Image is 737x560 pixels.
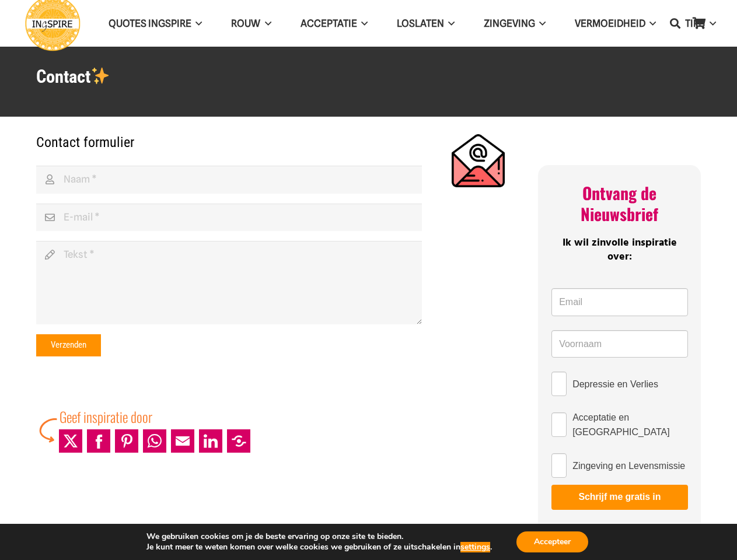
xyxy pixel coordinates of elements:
span: Ik wil zinvolle inspiratie over: [563,235,677,265]
li: LinkedIn [197,427,225,455]
span: Acceptatie en [GEOGRAPHIC_DATA] [572,410,687,439]
span: Acceptatie [301,17,357,29]
span: Ontvang de Nieuwsbrief [581,181,658,226]
a: LoslatenLoslaten Menu [382,9,469,38]
a: ZingevingZingeving Menu [469,9,560,38]
a: Share to Facebook [87,429,110,453]
span: ROUW [231,17,260,29]
img: ✨ [92,66,110,85]
span: TIPS [685,17,705,29]
span: Depressie en Verlies [572,377,658,391]
a: Share to LinkedIn [199,429,222,453]
li: Email This [169,427,197,455]
textarea: Tekst [36,241,422,324]
li: Pinterest [113,427,141,455]
a: QUOTES INGSPIREQUOTES INGSPIRE Menu [94,9,216,38]
input: E-mail [36,204,422,232]
button: settings [460,542,490,552]
li: X (Twitter) [57,427,85,455]
li: WhatsApp [141,427,169,455]
li: Facebook [85,427,113,455]
button: Accepteer [516,531,588,552]
span: TIPS Menu [705,9,715,38]
a: Mail to Email This [171,429,194,453]
div: Geef inspiratie door [60,406,253,427]
span: Loslaten [397,17,444,29]
h2: Contact formulier [36,134,422,151]
input: Email [551,288,687,316]
span: QUOTES INGSPIRE Menu [191,9,202,38]
input: Voornaam [551,330,687,358]
a: Zoeken [663,9,687,38]
li: More Options [225,427,253,455]
input: Acceptatie en [GEOGRAPHIC_DATA] [551,412,567,437]
span: Acceptatie Menu [357,9,368,38]
h1: Contact [36,66,354,88]
p: We gebruiken cookies om je de beste ervaring op onze site te bieden. [146,531,492,542]
p: Je kunt meer te weten komen over welke cookies we gebruiken of ze uitschakelen in . [146,542,492,552]
a: AcceptatieAcceptatie Menu [286,9,382,38]
input: Zingeving en Levensmissie [551,453,567,478]
span: Zingeving en Levensmissie [572,459,685,473]
a: TIPSTIPS Menu [670,9,730,38]
button: Schrijf me gratis in [551,485,687,509]
a: ROUWROUW Menu [216,9,285,38]
img: Kom in contact met het team van Ingspire [452,134,505,187]
input: Naam [36,166,422,194]
a: VERMOEIDHEIDVERMOEIDHEID Menu [560,9,670,38]
a: Post to X (Twitter) [59,429,82,453]
button: Verzenden [36,334,102,356]
span: Zingeving [484,17,535,29]
span: VERMOEIDHEID Menu [645,9,656,38]
span: Verzenden [51,340,86,350]
span: QUOTES INGSPIRE [109,17,191,29]
span: Loslaten Menu [444,9,455,38]
a: Share to More Options [227,429,250,453]
span: Zingeving Menu [535,9,546,38]
span: VERMOEIDHEID [575,17,645,29]
input: Depressie en Verlies [551,372,567,396]
a: Share to WhatsApp [143,429,166,453]
span: ROUW Menu [260,9,271,38]
a: Pin to Pinterest [115,429,138,453]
